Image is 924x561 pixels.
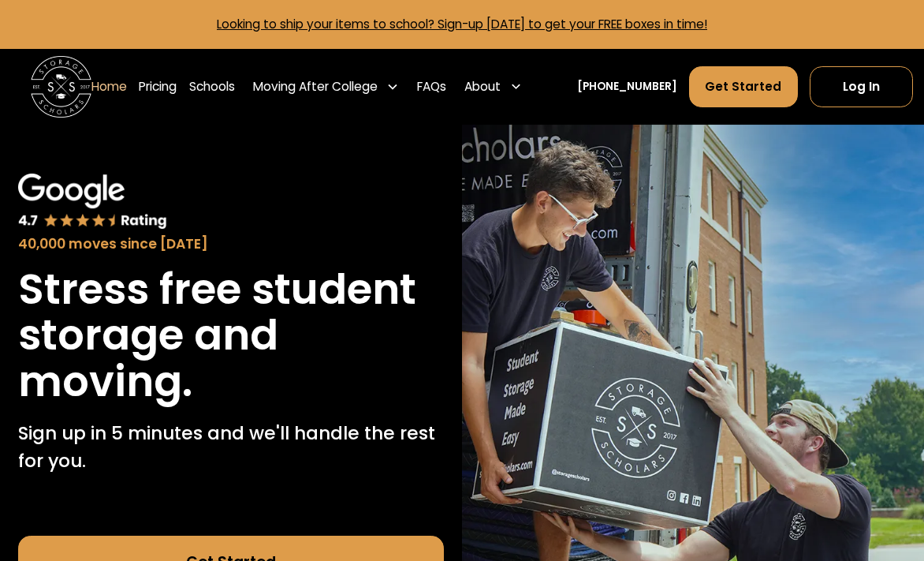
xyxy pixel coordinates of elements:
[189,65,235,108] a: Schools
[247,65,404,108] div: Moving After College
[417,65,446,108] a: FAQs
[458,65,527,108] div: About
[18,267,444,405] h1: Stress free student storage and moving.
[18,234,444,254] div: 40,000 moves since [DATE]
[217,16,707,32] a: Looking to ship your items to school? Sign-up [DATE] to get your FREE boxes in time!
[253,77,378,95] div: Moving After College
[577,79,677,95] a: [PHONE_NUMBER]
[18,174,167,230] img: Google 4.7 star rating
[91,65,127,108] a: Home
[464,77,501,95] div: About
[810,66,913,107] a: Log In
[139,65,177,108] a: Pricing
[689,66,798,107] a: Get Started
[31,56,91,117] img: Storage Scholars main logo
[18,420,444,474] p: Sign up in 5 minutes and we'll handle the rest for you.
